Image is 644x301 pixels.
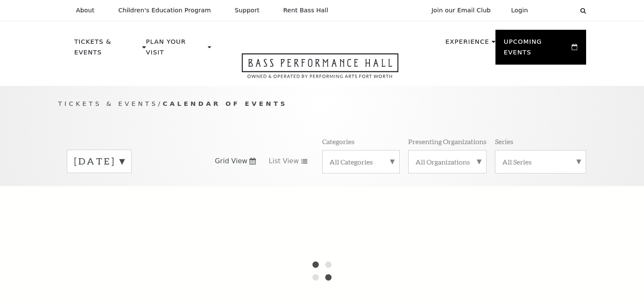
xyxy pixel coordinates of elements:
[146,37,206,62] p: Plan Your Visit
[408,137,487,146] p: Presenting Organizations
[118,7,211,14] p: Children's Education Program
[74,155,124,168] label: [DATE]
[495,137,513,146] p: Series
[502,157,579,166] label: All Series
[58,100,158,107] span: Tickets & Events
[322,137,355,146] p: Categories
[76,7,94,14] p: About
[415,157,479,166] label: All Organizations
[269,156,299,166] span: List View
[215,156,248,166] span: Grid View
[504,37,570,62] p: Upcoming Events
[163,100,287,107] span: Calendar of Events
[283,7,329,14] p: Rent Bass Hall
[58,99,586,109] p: /
[235,7,260,14] p: Support
[542,6,572,14] select: Select:
[329,157,392,166] label: All Categories
[74,37,140,62] p: Tickets & Events
[445,37,489,52] p: Experience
